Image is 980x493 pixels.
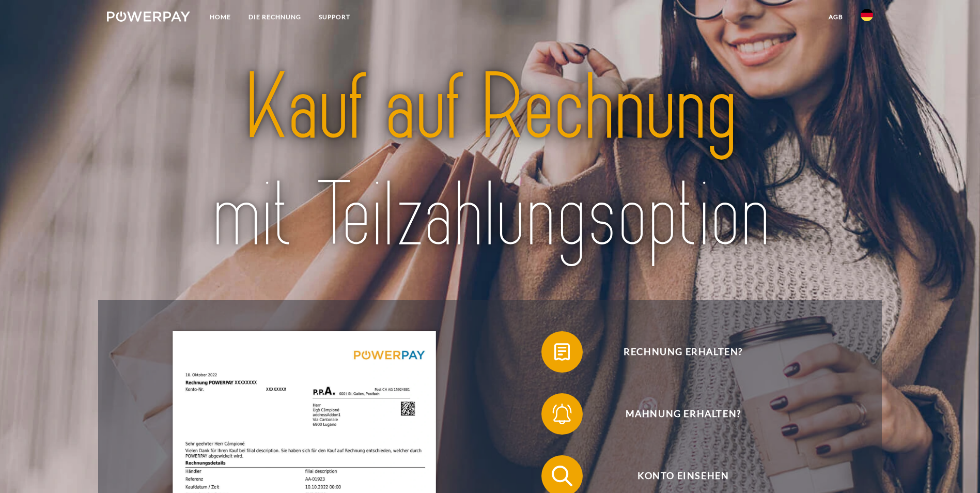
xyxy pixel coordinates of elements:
button: Rechnung erhalten? [541,331,810,373]
a: DIE RECHNUNG [240,8,310,26]
img: de [861,9,873,21]
img: qb_bell.svg [549,401,575,427]
a: SUPPORT [310,8,359,26]
img: logo-powerpay-white.svg [107,11,190,22]
button: Mahnung erhalten? [541,393,810,435]
span: Mahnung erhalten? [556,393,810,435]
span: Rechnung erhalten? [556,331,810,373]
img: qb_bill.svg [549,339,575,365]
a: Home [201,8,240,26]
img: qb_search.svg [549,463,575,489]
img: title-powerpay_de.svg [145,49,835,274]
a: agb [820,8,852,26]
